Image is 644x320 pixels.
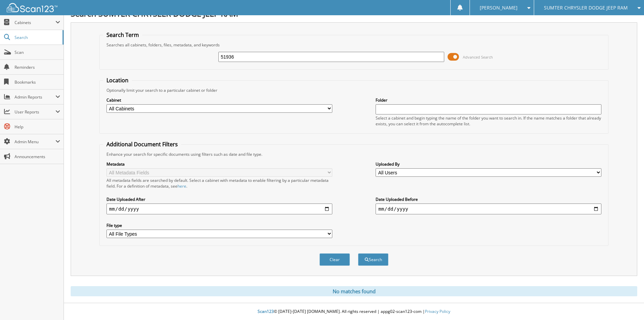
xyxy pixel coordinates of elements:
img: scan123-logo-white.svg [7,3,57,12]
a: Privacy Policy [425,308,450,314]
legend: Search Term [103,31,142,39]
span: [PERSON_NAME] [480,6,518,10]
label: Metadata [106,161,332,167]
span: Admin Reports [15,94,55,100]
label: File type [106,222,332,228]
span: Admin Menu [15,139,55,145]
button: Search [358,253,388,266]
div: All metadata fields are searched by default. Select a cabinet with metadata to enable filtering b... [106,177,332,189]
span: Reminders [15,64,60,70]
label: Folder [376,97,601,103]
div: © [DATE]-[DATE] [DOMAIN_NAME]. All rights reserved | appg02-scan123-com | [64,303,644,320]
span: Scan123 [258,308,274,314]
span: Cabinets [15,20,55,25]
div: Select a cabinet and begin typing the name of the folder you want to search in. If the name match... [376,115,601,127]
div: Enhance your search for specific documents using filters such as date and file type. [103,151,605,157]
span: Bookmarks [15,79,60,85]
label: Date Uploaded Before [376,196,601,202]
span: Advanced Search [463,55,493,60]
span: User Reports [15,109,55,115]
span: SUMTER CHRYSLER DODGE JEEP RAM [544,6,628,10]
span: Search [15,35,59,40]
span: Scan [15,49,60,55]
label: Cabinet [106,97,332,103]
label: Date Uploaded After [106,196,332,202]
input: end [376,204,601,214]
div: No matches found [71,286,637,296]
legend: Location [103,77,132,84]
input: start [106,204,332,214]
legend: Additional Document Filters [103,141,181,148]
div: Optionally limit your search to a particular cabinet or folder [103,87,605,93]
iframe: Chat Widget [610,287,644,320]
a: here [177,183,186,189]
span: Help [15,124,60,130]
span: Announcements [15,154,60,159]
button: Clear [319,253,350,266]
label: Uploaded By [376,161,601,167]
div: Searches all cabinets, folders, files, metadata, and keywords [103,42,605,48]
